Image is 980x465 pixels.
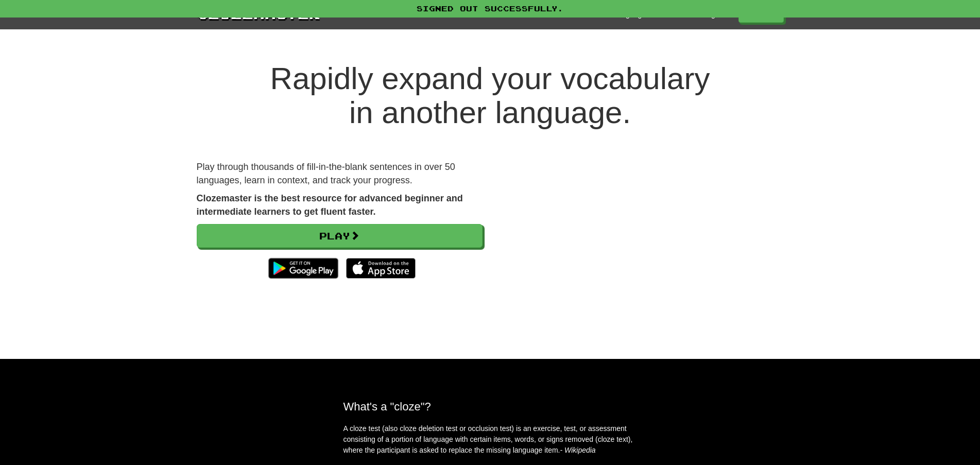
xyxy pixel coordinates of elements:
[197,161,483,187] p: Play through thousands of fill-in-the-blank sentences in over 50 languages, learn in context, and...
[343,423,637,456] p: A cloze test (also cloze deletion test or occlusion test) is an exercise, test, or assessment con...
[263,253,343,284] img: Get it on Google Play
[343,400,637,413] h2: What's a "cloze"?
[197,193,463,217] strong: Clozemaster is the best resource for advanced beginner and intermediate learners to get fluent fa...
[560,446,596,454] em: - Wikipedia
[346,258,416,279] img: Download_on_the_App_Store_Badge_US-UK_135x40-25178aeef6eb6b83b96f5f2d004eda3bffbb37122de64afbaef7...
[197,224,483,248] a: Play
